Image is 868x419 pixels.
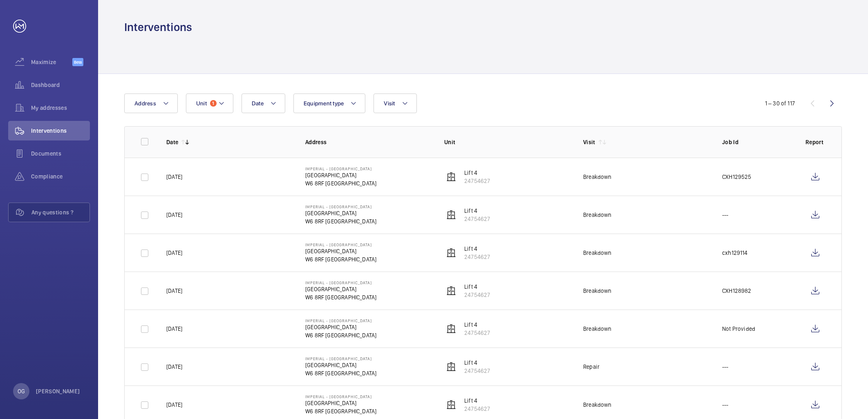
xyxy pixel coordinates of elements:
[305,209,376,217] p: [GEOGRAPHIC_DATA]
[305,247,376,255] p: [GEOGRAPHIC_DATA]
[305,204,376,209] p: Imperial - [GEOGRAPHIC_DATA]
[464,291,490,299] p: 24754627
[583,363,600,371] div: Repair
[722,363,729,371] p: ---
[805,138,825,146] p: Report
[31,58,72,66] span: Maximize
[464,207,490,215] p: Lift 4
[305,280,376,285] p: Imperial - [GEOGRAPHIC_DATA]
[583,173,612,181] div: Breakdown
[722,401,729,409] p: ---
[444,138,570,146] p: Unit
[464,329,490,337] p: 24754627
[305,369,376,377] p: W6 8RF [GEOGRAPHIC_DATA]
[464,245,490,253] p: Lift 4
[305,138,431,146] p: Address
[464,321,490,329] p: Lift 4
[166,211,182,219] p: [DATE]
[305,361,376,369] p: [GEOGRAPHIC_DATA]
[166,287,182,295] p: [DATE]
[722,287,752,295] p: CXH128982
[446,172,456,182] img: elevator.svg
[464,177,490,185] p: 24754627
[305,407,376,415] p: W6 8RF [GEOGRAPHIC_DATA]
[583,287,612,295] div: Breakdown
[31,208,89,216] span: Any questions ?
[18,387,25,395] p: OG
[166,173,182,181] p: [DATE]
[305,217,376,225] p: W6 8RF [GEOGRAPHIC_DATA]
[305,166,376,171] p: Imperial - [GEOGRAPHIC_DATA]
[722,325,755,333] p: Not Provided
[72,58,83,66] span: Beta
[464,405,490,413] p: 24754627
[166,249,182,257] p: [DATE]
[464,215,490,223] p: 24754627
[36,387,80,395] p: [PERSON_NAME]
[446,286,456,296] img: elevator.svg
[31,104,90,112] span: My addresses
[464,169,490,177] p: Lift 4
[31,81,90,89] span: Dashboard
[583,138,595,146] p: Visit
[304,100,344,107] span: Equipment type
[252,100,264,107] span: Date
[293,94,366,113] button: Equipment type
[166,401,182,409] p: [DATE]
[305,318,376,323] p: Imperial - [GEOGRAPHIC_DATA]
[305,171,376,179] p: [GEOGRAPHIC_DATA]
[305,255,376,263] p: W6 8RF [GEOGRAPHIC_DATA]
[31,149,90,158] span: Documents
[765,99,795,107] div: 1 – 30 of 117
[446,210,456,220] img: elevator.svg
[196,100,207,107] span: Unit
[166,363,182,371] p: [DATE]
[583,211,612,219] div: Breakdown
[305,242,376,247] p: Imperial - [GEOGRAPHIC_DATA]
[583,401,612,409] div: Breakdown
[305,323,376,331] p: [GEOGRAPHIC_DATA]
[305,293,376,301] p: W6 8RF [GEOGRAPHIC_DATA]
[134,100,156,107] span: Address
[464,359,490,367] p: Lift 4
[31,127,90,135] span: Interventions
[464,253,490,261] p: 24754627
[384,100,395,107] span: Visit
[446,324,456,334] img: elevator.svg
[722,173,752,181] p: CXH129525
[464,367,490,375] p: 24754627
[186,94,233,113] button: Unit1
[464,397,490,405] p: Lift 4
[722,138,792,146] p: Job Id
[446,248,456,258] img: elevator.svg
[374,94,416,113] button: Visit
[305,356,376,361] p: Imperial - [GEOGRAPHIC_DATA]
[242,94,285,113] button: Date
[124,94,178,113] button: Address
[305,285,376,293] p: [GEOGRAPHIC_DATA]
[305,179,376,187] p: W6 8RF [GEOGRAPHIC_DATA]
[166,138,178,146] p: Date
[305,394,376,399] p: Imperial - [GEOGRAPHIC_DATA]
[722,249,748,257] p: cxh129114
[464,283,490,291] p: Lift 4
[124,20,192,35] h1: Interventions
[722,211,729,219] p: ---
[305,399,376,407] p: [GEOGRAPHIC_DATA]
[210,100,217,107] span: 1
[446,400,456,410] img: elevator.svg
[583,249,612,257] div: Breakdown
[446,362,456,372] img: elevator.svg
[166,325,182,333] p: [DATE]
[31,172,90,181] span: Compliance
[305,331,376,339] p: W6 8RF [GEOGRAPHIC_DATA]
[583,325,612,333] div: Breakdown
